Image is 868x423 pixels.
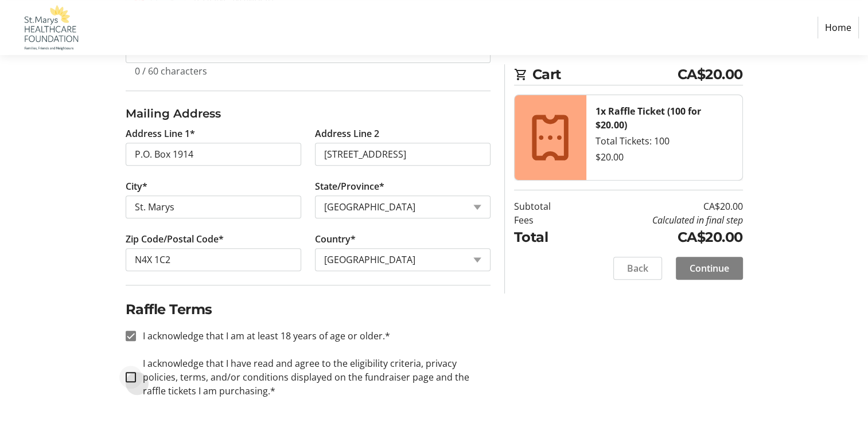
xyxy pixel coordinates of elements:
[678,64,743,85] span: CA$20.00
[136,329,390,343] label: I acknowledge that I am at least 18 years of age or older.*
[136,357,491,398] label: I acknowledge that I have read and agree to the eligibility criteria, privacy policies, terms, an...
[627,261,648,275] span: Back
[595,134,733,148] div: Total Tickets: 100
[126,105,491,122] h3: Mailing Address
[580,213,743,227] td: Calculated in final step
[676,257,743,280] button: Continue
[126,143,301,166] input: Address
[580,199,743,213] td: CA$20.00
[818,17,859,38] a: Home
[315,232,356,246] label: Country*
[595,105,701,131] strong: 1x Raffle Ticket (100 for $20.00)
[126,179,147,193] label: City*
[126,248,301,271] input: Zip or Postal Code
[315,179,384,193] label: State/Province*
[690,261,729,275] span: Continue
[126,127,195,140] label: Address Line 1*
[532,64,678,85] span: Cart
[514,213,580,227] td: Fees
[580,227,743,248] td: CA$20.00
[514,227,580,248] td: Total
[126,195,301,218] input: City
[9,5,91,50] img: St. Marys Healthcare Foundation's Logo
[613,257,662,280] button: Back
[595,150,733,164] div: $20.00
[126,299,491,320] h2: Raffle Terms
[315,127,379,140] label: Address Line 2
[135,65,207,77] tr-character-limit: 0 / 60 characters
[514,199,580,213] td: Subtotal
[126,232,224,246] label: Zip Code/Postal Code*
